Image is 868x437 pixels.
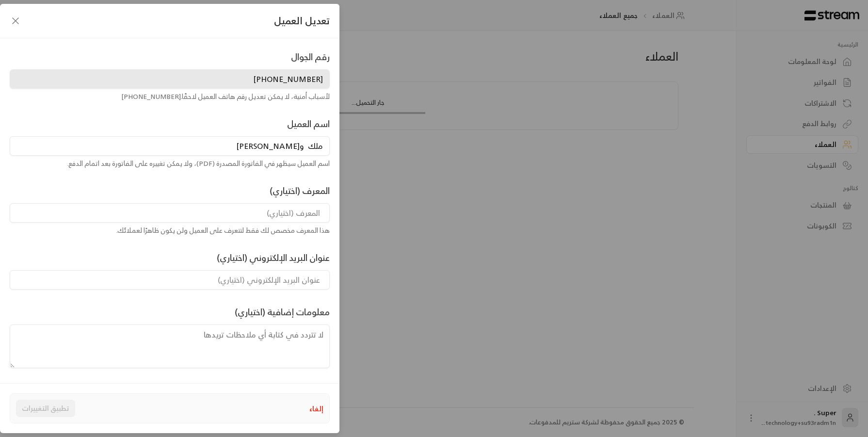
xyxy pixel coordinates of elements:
input: عنوان البريد الإلكتروني (اختياري) [10,270,330,290]
input: رقم الجوال [10,69,330,89]
label: المعرف (اختياري) [270,184,330,197]
label: عنوان البريد الإلكتروني (اختياري) [217,251,330,264]
label: معلومات إضافية (اختياري) [235,305,330,319]
input: اسم العميل [10,136,330,156]
label: اسم العميل [287,117,330,130]
label: رقم الجوال [291,50,330,64]
span: تعديل العميل [274,14,330,28]
div: اسم العميل سيظهر في الفاتورة المصدرة (PDF)، ولا يمكن تغييره على الفاتورة بعد اتمام الدفع. [10,159,330,168]
div: هذا المعرف مخصص لك فقط لتتعرف على العميل ولن يكون ظاهرًا لعملائك. [10,226,330,235]
input: المعرف (اختياري) [10,203,330,223]
button: إلغاء [309,404,323,414]
div: لأسباب أمنية، لا يمكن تعديل رقم هاتف العميل لاحقًا. [PHONE_NUMBER] [10,92,330,101]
